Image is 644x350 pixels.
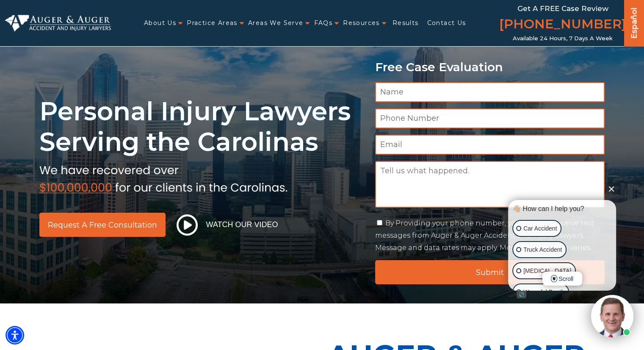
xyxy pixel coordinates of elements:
[499,15,626,35] a: [PHONE_NUMBER]
[513,35,613,42] span: Available 24 Hours, 7 Days a Week
[375,108,605,128] input: Phone Number
[392,14,419,32] a: Results
[427,14,466,32] a: Contact Us
[343,14,380,32] a: Resources
[187,14,238,32] a: Practice Areas
[523,244,562,255] p: Truck Accident
[174,214,281,236] button: Watch Our Video
[375,260,605,284] input: Submit
[605,183,617,194] button: Close Intaker Chat Widget
[523,223,557,234] p: Car Accident
[517,4,608,13] span: Get a FREE Case Review
[48,221,157,229] span: Request a Free Consultation
[375,135,605,155] input: Email
[591,295,633,337] img: Intaker widget Avatar
[375,61,605,74] p: Free Case Evaluation
[375,82,605,102] input: Name
[6,326,24,344] div: Accessibility Menu
[314,14,332,32] a: FAQs
[375,219,594,252] label: By Providing your phone number, you agree to receive text messages from Auger & Auger Accident an...
[542,272,582,286] span: Scroll
[523,287,564,297] p: Wrongful Death
[510,204,614,214] div: 👋🏼 How can I help you?
[39,96,365,157] h1: Personal Injury Lawyers Serving the Carolinas
[39,161,287,194] img: sub text
[523,266,571,276] p: [MEDICAL_DATA]
[248,14,304,32] a: Areas We Serve
[5,15,111,31] img: Auger & Auger Accident and Injury Lawyers Logo
[517,291,526,298] a: Open intaker chat
[144,14,176,32] a: About Us
[39,213,166,237] a: Request a Free Consultation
